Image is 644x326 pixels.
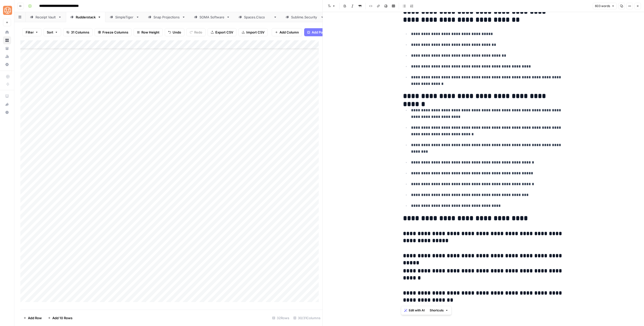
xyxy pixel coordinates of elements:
a: Receipt Vault [26,12,66,22]
span: Redo [194,30,202,35]
div: [DOMAIN_NAME] [244,15,271,20]
a: SOMA Software [190,12,234,22]
button: Workspace: SimpleTiger [3,4,11,17]
a: Usage [3,52,11,60]
button: Redo [186,28,206,36]
div: 30/31 Columns [291,314,323,322]
button: What's new? [3,100,11,108]
button: 31 Columns [63,28,93,36]
div: [DOMAIN_NAME] [291,15,318,20]
button: Undo [165,28,184,36]
span: Shortcuts [430,308,444,313]
span: Add Power Agent [312,30,339,35]
div: 32 Rows [270,314,291,322]
span: Add Row [28,315,42,320]
button: Shortcuts [428,307,450,314]
span: Import CSV [246,30,264,35]
span: Filter [26,30,34,35]
a: SimpleTiger [105,12,144,22]
button: Export CSV [208,28,236,36]
a: Settings [3,60,11,69]
a: Rudderstack [66,12,105,22]
button: Edit with AI [402,307,427,314]
span: 603 words [595,4,610,8]
span: Edit with AI [409,308,425,313]
a: Home [3,28,11,36]
div: SOMA Software [199,15,224,20]
button: Import CSV [238,28,268,36]
button: Row Height [134,28,163,36]
span: Undo [173,30,181,35]
span: Row Height [141,30,159,35]
span: 31 Columns [71,30,89,35]
div: Receipt Vault [35,15,56,20]
div: SimpleTiger [115,15,134,20]
span: Sort [47,30,53,35]
a: Browse [3,36,11,44]
div: Rudderstack [76,15,96,20]
span: Export CSV [215,30,233,35]
a: Snap Projections [144,12,190,22]
button: Add Column [272,28,302,36]
span: Add Column [279,30,299,35]
div: Snap Projections [153,15,180,20]
a: AirOps Academy [3,92,11,100]
button: Help + Support [3,108,11,116]
button: Add Power Agent [304,28,342,36]
span: Freeze Columns [102,30,128,35]
button: Add Row [20,314,45,322]
button: 603 words [593,3,617,9]
a: [DOMAIN_NAME] [234,12,281,22]
button: Add 10 Rows [45,314,75,322]
a: [DOMAIN_NAME] [281,12,328,22]
a: Your Data [3,44,11,52]
img: SimpleTiger Logo [3,6,12,15]
button: Sort [44,28,61,36]
button: Freeze Columns [95,28,132,36]
span: Add 10 Rows [52,315,72,320]
button: Filter [22,28,42,36]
